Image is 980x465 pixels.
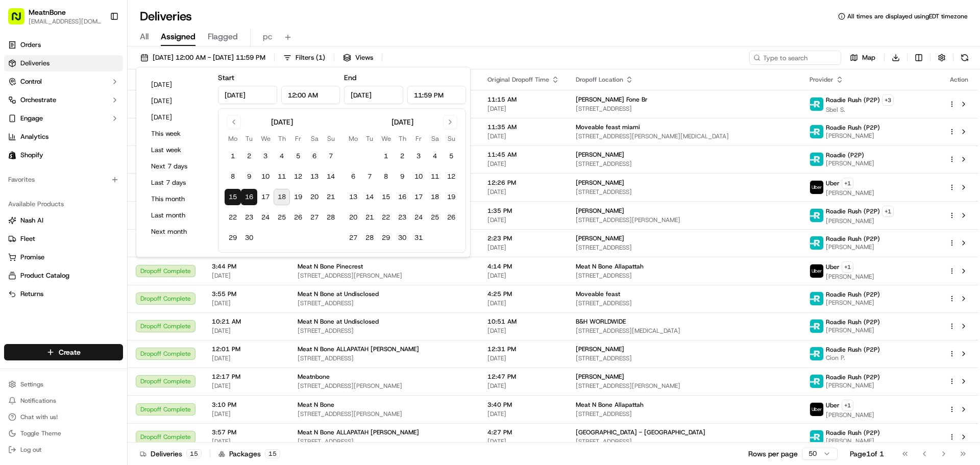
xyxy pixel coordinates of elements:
button: +1 [842,400,853,411]
th: Wednesday [257,133,274,144]
span: [DATE] [487,272,559,280]
span: Meat N Bone Allapattah [576,262,644,271]
button: 3 [257,148,274,164]
button: 28 [361,230,378,246]
button: Log out [4,443,123,457]
span: [DATE] [487,216,559,224]
button: 1 [225,148,241,164]
h1: Deliveries [140,8,192,25]
button: 24 [257,209,274,226]
span: [DATE] [212,299,281,307]
img: Wisdom Oko [10,149,27,168]
button: Go to next month [443,115,457,129]
span: Product Catalog [20,271,69,280]
span: Engage [20,114,43,123]
span: Roadie Rush (P2P) [826,346,880,354]
span: B&H WORLDWIDE [576,317,626,326]
button: 18 [427,189,443,205]
span: [PERSON_NAME] [826,132,880,140]
button: 8 [225,168,241,185]
span: • [111,158,114,166]
button: 22 [225,209,241,226]
button: 5 [290,148,306,164]
span: Promise [20,253,44,262]
span: [DATE] [487,132,559,140]
span: 4:25 PM [487,290,559,298]
span: Roadie Rush (P2P) [826,96,880,104]
span: [DATE] [90,186,111,194]
button: Create [4,344,123,360]
div: We're available if you need us! [46,108,140,116]
div: Start new chat [46,97,167,108]
button: 2 [394,148,410,164]
input: Type to search [749,51,841,65]
span: [PERSON_NAME] [576,234,624,242]
button: Orchestrate [4,92,123,108]
button: Promise [4,249,123,265]
span: Meat N Bone ALLAPATAH [PERSON_NAME] [298,345,419,353]
span: 12:26 PM [487,179,559,187]
button: 20 [345,209,361,226]
button: 16 [241,189,257,205]
button: Chat with us! [4,410,123,424]
span: Roadie Rush (P2P) [826,207,880,215]
span: [DATE] [487,299,559,307]
span: [PERSON_NAME] [576,179,624,187]
span: 3:44 PM [212,262,281,271]
span: Orchestrate [20,95,56,105]
img: roadie-logo-v2.jpg [810,347,823,360]
button: Product Catalog [4,267,123,284]
span: Roadie Rush (P2P) [826,318,880,326]
span: [STREET_ADDRESS] [298,327,471,335]
span: [STREET_ADDRESS] [298,299,471,307]
button: 22 [378,209,394,226]
span: Uber [826,263,840,271]
span: 3:10 PM [212,401,281,409]
button: 26 [443,209,459,226]
img: roadie-logo-v2.jpg [810,320,823,333]
span: Filters [296,53,325,62]
img: Shopify logo [8,151,16,159]
span: API Documentation [96,228,164,238]
button: +1 [882,206,894,217]
a: Promise [8,253,119,262]
button: Settings [4,377,123,391]
button: Notifications [4,394,123,408]
th: Sunday [443,133,459,144]
button: 25 [274,209,290,226]
span: [STREET_ADDRESS][PERSON_NAME][MEDICAL_DATA] [576,132,793,140]
input: Date [344,86,403,104]
button: 7 [323,148,339,164]
button: 19 [290,189,306,205]
span: [DATE] [487,160,559,168]
button: 23 [241,209,257,226]
span: [STREET_ADDRESS][PERSON_NAME] [298,272,471,280]
img: Masood Aslam [10,176,27,192]
span: Returns [20,289,43,299]
a: Shopify [4,147,123,163]
button: 17 [257,189,274,205]
button: 26 [290,209,306,226]
button: Views [338,51,378,65]
img: roadie-logo-v2.jpg [810,236,823,250]
button: This month [146,192,208,206]
span: [STREET_ADDRESS][PERSON_NAME] [576,216,793,224]
span: • [85,186,88,194]
span: Meat N Bone [298,401,334,409]
button: 12 [290,168,306,185]
span: Dropoff Location [576,76,623,84]
label: End [344,73,356,82]
button: 10 [410,168,427,185]
span: Settings [20,380,43,388]
span: [STREET_ADDRESS][PERSON_NAME] [298,382,471,390]
input: Time [281,86,340,104]
span: [DATE] [487,188,559,196]
span: Map [862,53,875,62]
span: 11:15 AM [487,95,559,104]
a: 💻API Documentation [82,224,168,242]
a: Returns [8,289,119,299]
span: [DATE] [487,243,559,252]
a: Powered byPylon [72,253,124,261]
img: 8571987876998_91fb9ceb93ad5c398215_72.jpg [21,97,40,116]
span: [STREET_ADDRESS] [576,188,793,196]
